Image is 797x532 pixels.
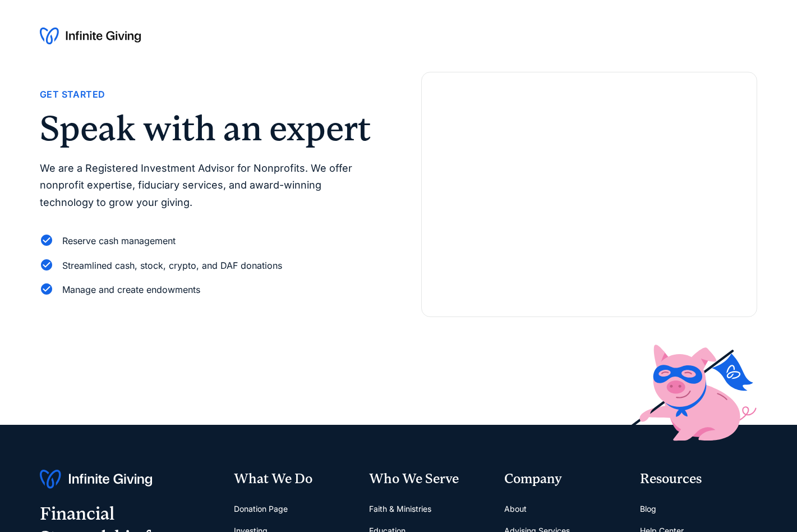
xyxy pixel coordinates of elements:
a: Faith & Ministries [369,498,431,520]
h2: Speak with an expert [40,111,376,146]
iframe: Form 0 [440,108,739,299]
div: Get Started [40,87,105,102]
div: Reserve cash management [62,233,176,249]
a: About [504,498,527,520]
div: What We Do [234,470,351,489]
div: Streamlined cash, stock, crypto, and DAF donations [62,258,282,273]
div: Manage and create endowments [62,282,200,297]
div: Company [504,470,621,489]
a: Donation Page [234,498,288,520]
div: Who We Serve [369,470,486,489]
div: Resources [640,470,757,489]
a: Blog [640,498,656,520]
p: We are a Registered Investment Advisor for Nonprofits. We offer nonprofit expertise, fiduciary se... [40,160,376,212]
